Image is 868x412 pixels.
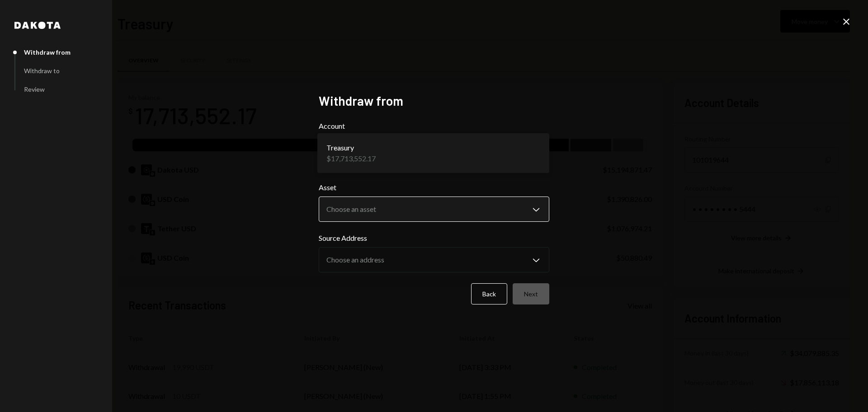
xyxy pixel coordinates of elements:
[24,67,60,75] div: Withdraw to
[24,85,45,93] div: Review
[24,48,71,56] div: Withdraw from
[326,142,376,153] div: Treasury
[319,121,549,131] label: Account
[319,182,549,193] label: Asset
[319,197,549,222] button: Asset
[319,233,549,243] label: Source Address
[319,247,549,272] button: Source Address
[471,283,507,304] button: Back
[326,153,376,164] div: $17,713,552.17
[319,92,549,110] h2: Withdraw from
